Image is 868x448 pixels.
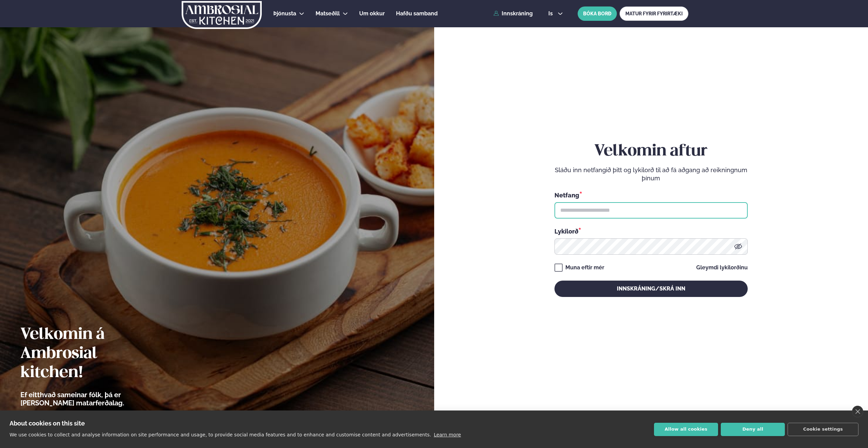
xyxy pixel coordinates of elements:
[316,10,340,17] span: Matseðill
[273,10,296,17] span: Þjónusta
[20,391,162,407] p: Ef eitthvað sameinar fólk, þá er [PERSON_NAME] matarferðalag.
[654,423,718,436] button: Allow all cookies
[181,1,262,29] img: logo
[554,281,748,297] button: Innskráning/Skrá inn
[359,10,385,17] span: Um okkur
[578,6,617,21] button: BÓKA BORÐ
[543,11,568,16] button: is
[554,227,748,236] div: Lykilorð
[721,423,785,436] button: Deny all
[273,10,296,18] a: Þjónusta
[316,10,340,18] a: Matseðill
[696,265,748,270] a: Gleymdi lykilorðinu
[493,11,533,17] a: Innskráning
[548,11,555,16] span: is
[20,325,162,383] h2: Velkomin á Ambrosial kitchen!
[554,191,748,199] div: Netfang
[554,142,748,161] h2: Velkomin aftur
[10,420,85,427] strong: About cookies on this site
[396,10,438,18] a: Hafðu samband
[788,423,858,436] button: Cookie settings
[620,6,688,21] a: MATUR FYRIR FYRIRTÆKI
[10,432,431,437] p: We use cookies to collect and analyse information on site performance and usage, to provide socia...
[434,432,461,437] a: Learn more
[359,10,385,18] a: Um okkur
[852,406,863,417] a: close
[554,166,748,182] p: Sláðu inn netfangið þitt og lykilorð til að fá aðgang að reikningnum þínum
[396,10,438,17] span: Hafðu samband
